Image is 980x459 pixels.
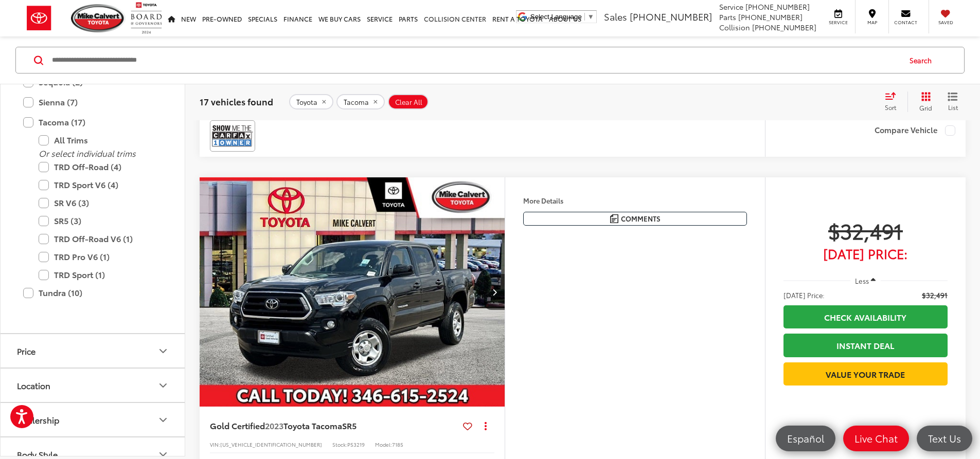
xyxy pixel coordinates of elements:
[827,19,850,26] span: Service
[850,271,881,290] button: Less
[783,290,825,300] span: [DATE] Price:
[923,432,966,445] span: Text Us
[347,440,365,448] span: P53219
[17,380,50,390] div: Location
[210,419,265,431] span: Gold Certified
[587,13,594,21] span: ▼
[388,94,429,109] button: Clear All
[776,426,835,451] a: Español
[875,125,955,136] label: Compare Vehicle
[157,379,169,391] div: Location
[485,421,487,430] span: dropdown dots
[39,176,162,194] label: TRD Sport V6 (4)
[922,290,948,300] span: $32,491
[885,103,896,112] span: Sort
[212,122,253,150] img: CarFax One Owner
[783,334,948,357] a: Instant Deal
[719,12,736,22] span: Parts
[210,420,459,431] a: Gold Certified2023Toyota TacomaSR5
[39,194,162,212] label: SR V6 (3)
[917,426,972,451] a: Text Us
[39,248,162,266] label: TRD Pro V6 (1)
[289,94,333,109] button: remove Toyota
[199,177,506,407] div: 2023 Toyota Tacoma SR5 0
[752,22,816,32] span: [PHONE_NUMBER]
[23,93,162,111] label: Sienna (7)
[621,214,661,224] span: Comments
[604,10,627,23] span: Sales
[375,440,392,448] span: Model:
[157,344,169,357] div: Price
[894,19,917,26] span: Contact
[336,94,385,109] button: remove Tacoma
[523,212,747,226] button: Comments
[934,19,957,26] span: Saved
[17,415,59,425] div: Dealership
[948,103,958,112] span: List
[39,230,162,248] label: TRD Off-Road V6 (1)
[738,12,803,22] span: [PHONE_NUMBER]
[630,10,712,23] span: [PHONE_NUMBER]
[907,91,940,112] button: Grid View
[283,419,342,431] span: Toyota Tacoma
[940,91,966,112] button: List View
[39,212,162,230] label: SR5 (3)
[199,177,506,407] img: 2023 Toyota Tacoma SR5
[210,440,220,448] span: VIN:
[332,440,347,448] span: Stock:
[783,217,948,243] span: $32,491
[17,346,35,356] div: Price
[220,440,322,448] span: [US_VEHICLE_IDENTIFICATION_NUMBER]
[783,362,948,385] a: Value Your Trade
[843,426,909,451] a: Live Chat
[342,419,357,431] span: SR5
[1,369,186,402] button: LocationLocation
[51,48,900,72] input: Search by Make, Model, or Keyword
[1,403,186,436] button: DealershipDealership
[849,432,903,445] span: Live Chat
[584,13,585,21] span: ​
[39,266,162,284] label: TRD Sport (1)
[39,147,136,159] i: Or select individual trims
[157,413,169,426] div: Dealership
[861,19,883,26] span: Map
[23,113,162,131] label: Tacoma (17)
[783,305,948,328] a: Check Availability
[200,95,273,107] span: 17 vehicles found
[199,177,506,407] a: 2023 Toyota Tacoma SR52023 Toyota Tacoma SR52023 Toyota Tacoma SR52023 Toyota Tacoma SR5
[855,276,869,285] span: Less
[395,98,422,106] span: Clear All
[23,284,162,302] label: Tundra (10)
[476,417,494,435] button: Actions
[783,248,948,259] span: [DATE] Price:
[880,91,907,112] button: Select sort value
[523,197,747,204] h4: More Details
[919,103,932,112] span: Grid
[484,274,505,310] button: Next image
[1,334,186,368] button: PricePrice
[610,214,618,223] img: Comments
[719,22,750,32] span: Collision
[344,98,369,106] span: Tacoma
[900,47,947,73] button: Search
[39,131,162,149] label: All Trims
[719,2,743,12] span: Service
[71,4,126,32] img: Mike Calvert Toyota
[265,419,283,431] span: 2023
[392,440,403,448] span: 7185
[39,158,162,176] label: TRD Off-Road (4)
[782,432,829,445] span: Español
[296,98,317,106] span: Toyota
[745,2,810,12] span: [PHONE_NUMBER]
[17,449,58,459] div: Body Style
